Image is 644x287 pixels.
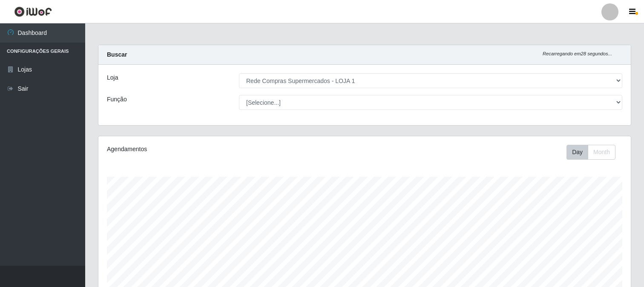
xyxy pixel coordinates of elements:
div: First group [566,145,615,160]
label: Função [107,95,127,104]
img: CoreUI Logo [14,6,52,17]
button: Day [566,145,588,160]
i: Recarregando em 28 segundos... [543,51,612,56]
button: Month [588,145,615,160]
div: Toolbar with button groups [566,145,622,160]
label: Loja [107,73,118,82]
div: Agendamentos [107,145,314,154]
strong: Buscar [107,51,127,58]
